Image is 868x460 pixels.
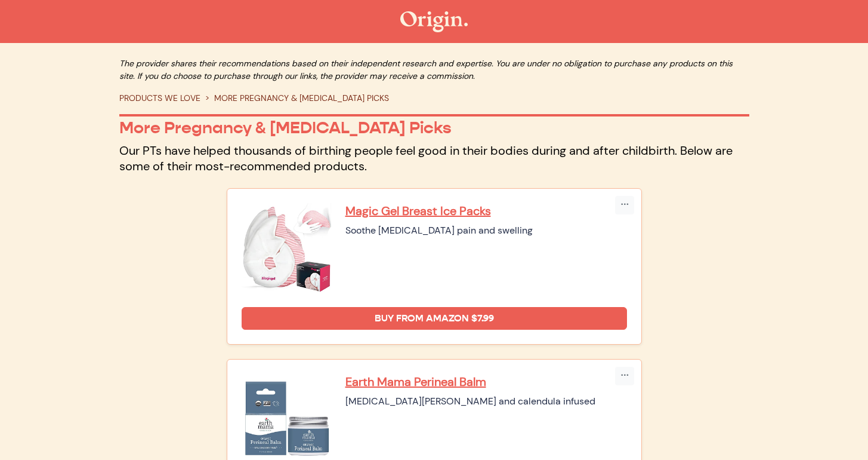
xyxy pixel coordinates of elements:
[119,93,200,103] a: PRODUCTS WE LOVE
[119,118,749,138] p: More Pregnancy & [MEDICAL_DATA] Picks
[200,92,389,105] li: MORE PREGNANCY & [MEDICAL_DATA] PICKS
[400,11,468,32] img: The Origin Shop
[345,203,627,219] a: Magic Gel Breast Ice Packs
[119,143,749,174] p: Our PTs have helped thousands of birthing people feel good in their bodies during and after child...
[119,57,749,82] p: The provider shares their recommendations based on their independent research and expertise. You ...
[242,307,627,330] a: Buy from Amazon $7.99
[345,394,627,409] div: [MEDICAL_DATA][PERSON_NAME] and calendula infused
[345,223,627,238] div: Soothe [MEDICAL_DATA] pain and swelling
[345,374,627,390] a: Earth Mama Perineal Balm
[242,203,331,293] img: Magic Gel Breast Ice Packs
